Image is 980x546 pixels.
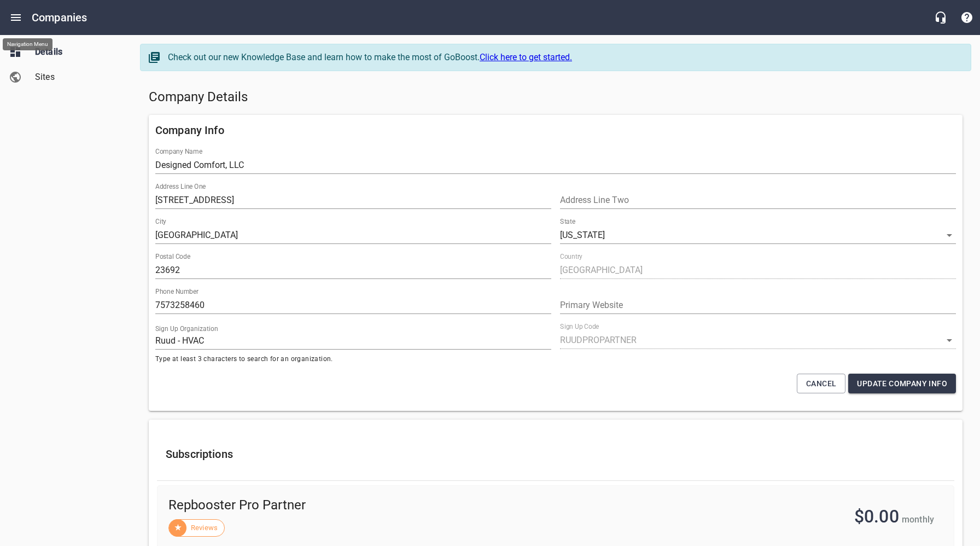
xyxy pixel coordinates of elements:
[155,148,202,155] label: Company Name
[155,332,551,350] input: Start typing to search organizations
[155,121,956,139] h6: Company Info
[155,354,551,365] span: Type at least 3 characters to search for an organization.
[806,377,836,391] span: Cancel
[797,374,845,394] button: Cancel
[155,183,206,190] label: Address Line One
[35,45,118,59] span: Details
[155,218,166,225] label: City
[155,253,190,260] label: Postal Code
[184,522,224,533] span: Reviews
[857,377,947,391] span: Update Company Info
[149,89,962,106] h5: Company Details
[168,51,960,64] div: Check out our new Knowledge Base and learn how to make the most of GoBoost.
[155,288,199,295] label: Phone Number
[927,4,954,31] button: Live Chat
[560,323,599,330] label: Sign Up Code
[902,514,934,525] span: monthly
[3,4,29,31] button: Open drawer
[168,519,225,537] div: Reviews
[166,445,946,463] h6: Subscriptions
[854,506,899,527] span: $0.00
[954,4,980,31] button: Support Portal
[480,52,572,62] a: Click here to get started.
[848,374,956,394] button: Update Company Info
[560,253,582,260] label: Country
[560,218,575,225] label: State
[168,497,571,514] span: Repbooster Pro Partner
[32,9,87,26] h6: Companies
[35,71,118,84] span: Sites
